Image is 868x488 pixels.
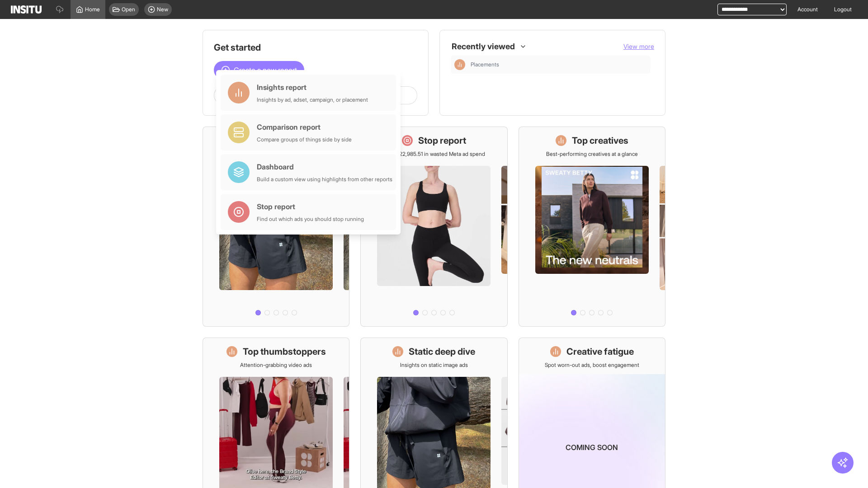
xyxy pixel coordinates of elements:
[240,361,312,369] p: Attention-grabbing video ads
[234,65,297,75] span: Create a new report
[418,134,466,147] h1: Stop report
[257,82,368,93] div: Insights report
[454,59,465,70] div: Insights
[257,161,392,172] div: Dashboard
[360,127,507,327] a: Stop reportSave £22,985.51 in wasted Meta ad spend
[519,127,665,327] a: Top creativesBest-performing creatives at a glance
[400,361,468,369] p: Insights on static image ads
[383,150,485,158] p: Save £22,985.51 in wasted Meta ad spend
[85,6,100,13] span: Home
[257,216,364,223] div: Find out which ads you should stop running
[257,201,364,212] div: Stop report
[11,5,42,14] img: Logo
[471,61,499,68] span: Placements
[243,345,326,358] h1: Top thumbstoppers
[122,6,135,13] span: Open
[546,150,638,158] p: Best-performing creatives at a glance
[257,96,368,103] div: Insights by ad, adset, campaign, or placement
[257,136,352,143] div: Compare groups of things side by side
[623,42,654,50] span: View more
[157,6,168,13] span: New
[257,176,392,183] div: Build a custom view using highlights from other reports
[409,345,475,358] h1: Static deep dive
[623,42,654,51] button: View more
[214,41,417,54] h1: Get started
[203,127,349,327] a: What's live nowSee all active ads instantly
[471,61,647,68] span: Placements
[572,134,628,147] h1: Top creatives
[257,122,352,132] div: Comparison report
[214,61,304,79] button: Create a new report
